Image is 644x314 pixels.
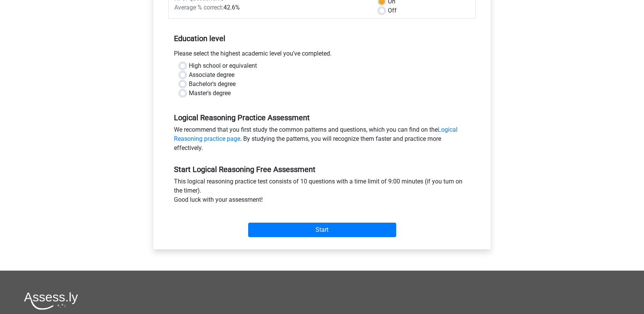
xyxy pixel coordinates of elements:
[388,6,397,15] label: Off
[174,113,470,122] h5: Logical Reasoning Practice Assessment
[189,80,236,89] label: Bachelor's degree
[174,4,223,11] span: Average % correct:
[189,61,257,70] label: High school or equivalent
[169,3,373,12] div: 42.6%
[168,125,476,156] div: We recommend that you first study the common patterns and questions, which you can find on the . ...
[189,70,234,80] label: Associate degree
[24,292,78,310] img: Assessly logo
[248,223,396,237] input: Start
[174,31,470,46] h5: Education level
[168,177,476,207] div: This logical reasoning practice test consists of 10 questions with a time limit of 9:00 minutes (...
[174,165,470,174] h5: Start Logical Reasoning Free Assessment
[189,89,231,98] label: Master's degree
[168,49,476,61] div: Please select the highest academic level you’ve completed.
